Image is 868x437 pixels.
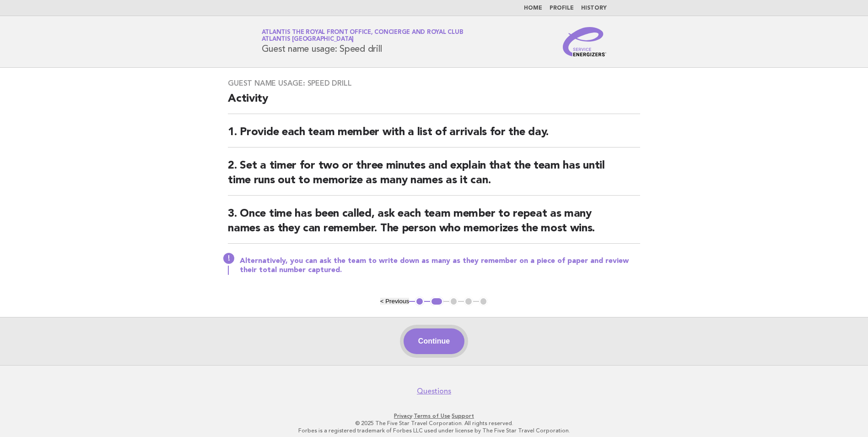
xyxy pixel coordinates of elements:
[415,297,424,306] button: 1
[414,413,450,419] a: Terms of Use
[228,125,640,147] h2: 1. Provide each team member with a list of arrivals for the day.
[262,29,464,42] a: Atlantis The Royal Front Office, Concierge and Royal ClubAtlantis [GEOGRAPHIC_DATA]
[228,92,640,114] h2: Activity
[228,207,640,244] h2: 3. Once time has been called, ask each team member to repeat as many names as they can remember. ...
[417,387,451,396] a: Questions
[154,427,714,434] p: Forbes is a registered trademark of Forbes LLC used under license by The Five Star Travel Corpora...
[154,412,714,420] p: · ·
[404,328,464,354] button: Continue
[550,5,574,11] a: Profile
[228,79,640,88] h3: Guest name usage: Speed drill
[581,5,607,11] a: History
[262,37,354,43] span: Atlantis [GEOGRAPHIC_DATA]
[524,5,542,11] a: Home
[228,158,640,196] h2: 2. Set a timer for two or three minutes and explain that the team has until time runs out to memo...
[262,30,464,54] h1: Guest name usage: Speed drill
[452,413,474,419] a: Support
[394,413,412,419] a: Privacy
[430,297,443,306] button: 2
[380,298,409,305] button: < Previous
[563,27,607,56] img: Service Energizers
[240,257,640,275] p: Alternatively, you can ask the team to write down as many as they remember on a piece of paper an...
[154,420,714,427] p: © 2025 The Five Star Travel Corporation. All rights reserved.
